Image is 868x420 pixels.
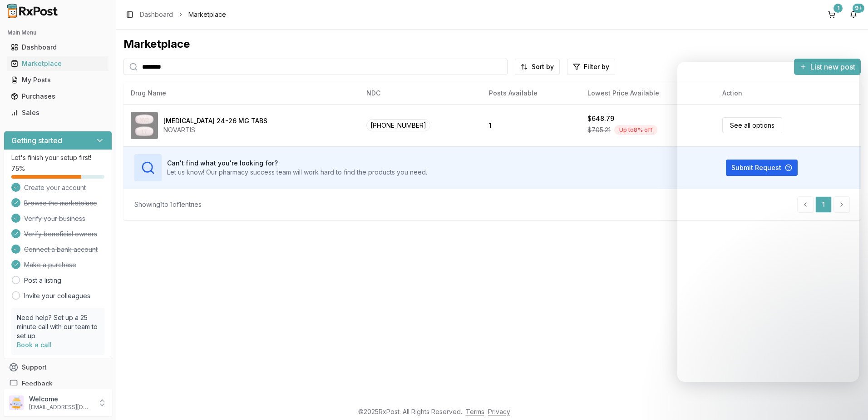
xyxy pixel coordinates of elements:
[134,200,202,209] div: Showing 1 to 1 of 1 entries
[794,59,861,75] button: List new post
[22,379,53,388] span: Feedback
[7,55,108,72] a: Marketplace
[24,291,90,300] a: Invite your colleagues
[11,153,104,162] p: Let's finish your setup first!
[587,125,611,135] span: $705.21
[846,7,861,22] button: 9+
[24,183,86,192] span: Create your account
[24,214,85,223] span: Verify your business
[163,116,267,125] div: [MEDICAL_DATA] 24-26 MG TABS
[123,37,861,51] div: Marketplace
[7,39,108,55] a: Dashboard
[587,114,614,123] div: $648.79
[11,164,25,173] span: 75 %
[9,395,24,410] img: User avatar
[853,4,864,13] div: 9+
[7,29,108,36] h2: Main Menu
[167,168,427,177] p: Let us know! Our pharmacy success team will work hard to find the products you need.
[4,105,112,120] button: Sales
[359,82,482,104] th: NDC
[7,105,108,121] a: Sales
[4,89,112,104] button: Purchases
[24,276,61,285] a: Post a listing
[824,7,839,22] button: 1
[584,62,609,71] span: Filter by
[24,245,98,254] span: Connect a bank account
[482,104,580,146] td: 1
[488,408,510,415] a: Privacy
[163,125,267,135] div: NOVARTIS
[167,159,427,168] h3: Can't find what you're looking for?
[188,10,226,19] span: Marketplace
[532,62,554,71] span: Sort by
[677,62,859,382] iframe: Intercom live chat
[837,389,859,411] iframe: Intercom live chat
[366,119,430,131] span: [PHONE_NUMBER]
[11,43,105,52] div: Dashboard
[7,72,108,88] a: My Posts
[4,56,112,71] button: Marketplace
[4,40,112,55] button: Dashboard
[810,61,855,72] span: List new post
[29,395,92,404] p: Welcome
[123,82,359,104] th: Drug Name
[11,59,105,68] div: Marketplace
[24,230,97,239] span: Verify beneficial owners
[4,4,62,18] img: RxPost Logo
[4,73,112,87] button: My Posts
[466,408,484,415] a: Terms
[614,125,657,135] div: Up to 8 % off
[131,112,158,139] img: Entresto 24-26 MG TABS
[4,375,112,392] button: Feedback
[482,82,580,104] th: Posts Available
[7,88,108,105] a: Purchases
[140,10,226,19] nav: breadcrumb
[11,92,105,101] div: Purchases
[4,359,112,375] button: Support
[29,404,92,411] p: [EMAIL_ADDRESS][DOMAIN_NAME]
[17,341,52,349] a: Book a call
[17,313,99,340] p: Need help? Set up a 25 minute call with our team to set up.
[580,82,715,104] th: Lowest Price Available
[567,59,615,75] button: Filter by
[515,59,560,75] button: Sort by
[11,135,62,146] h3: Getting started
[24,199,97,208] span: Browse the marketplace
[11,108,105,117] div: Sales
[140,10,173,19] a: Dashboard
[24,260,76,270] span: Make a purchase
[833,4,843,13] div: 1
[11,75,105,85] div: My Posts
